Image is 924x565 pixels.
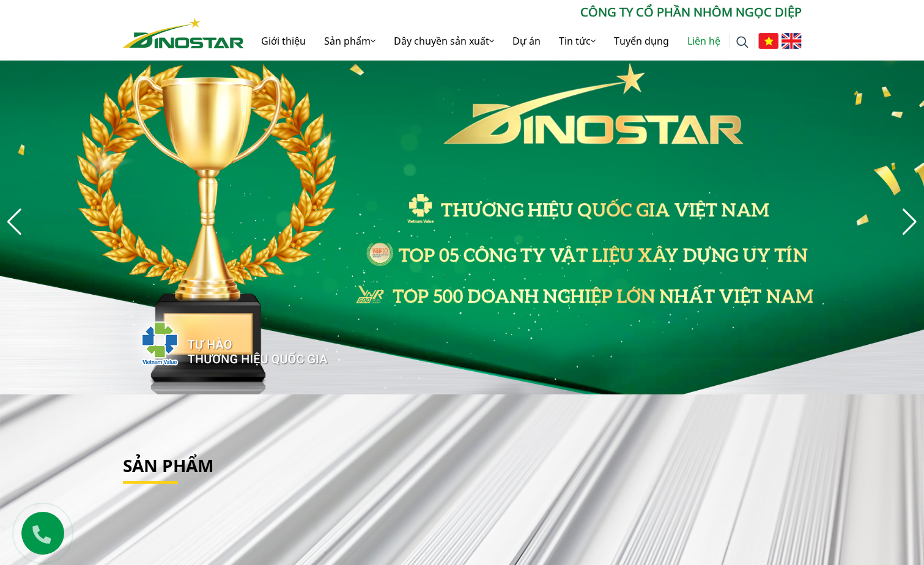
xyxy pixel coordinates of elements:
img: thqg [105,299,330,382]
a: Sản phẩm [315,21,385,61]
img: English [782,33,802,49]
a: Tuyển dụng [605,21,678,61]
a: Tin tức [550,21,605,61]
img: Nhôm Dinostar [123,18,244,48]
div: Previous slide [6,209,23,235]
img: Tiếng Việt [758,33,778,49]
a: Dự án [503,21,550,61]
a: Giới thiệu [252,21,315,61]
a: Sản phẩm [123,454,213,477]
a: Liên hệ [678,21,730,61]
a: Dây chuyền sản xuất [385,21,503,61]
div: Next slide [901,209,918,235]
img: search [736,36,748,48]
a: Nhôm Dinostar [123,15,244,48]
p: CÔNG TY CỔ PHẦN NHÔM NGỌC DIỆP [244,3,802,21]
